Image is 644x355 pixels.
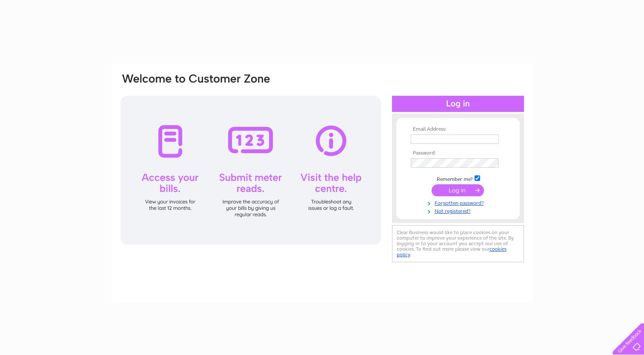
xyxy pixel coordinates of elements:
a: cookies policy [397,246,507,258]
a: Not registered? [411,206,507,215]
div: Clear Business would like to place cookies on your computer to improve your experience of the sit... [392,225,524,262]
th: Email Address: [409,126,507,132]
a: Forgotten password? [411,198,507,206]
td: Remember me? [409,174,507,183]
th: Password: [409,150,507,156]
input: Submit [432,184,484,196]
